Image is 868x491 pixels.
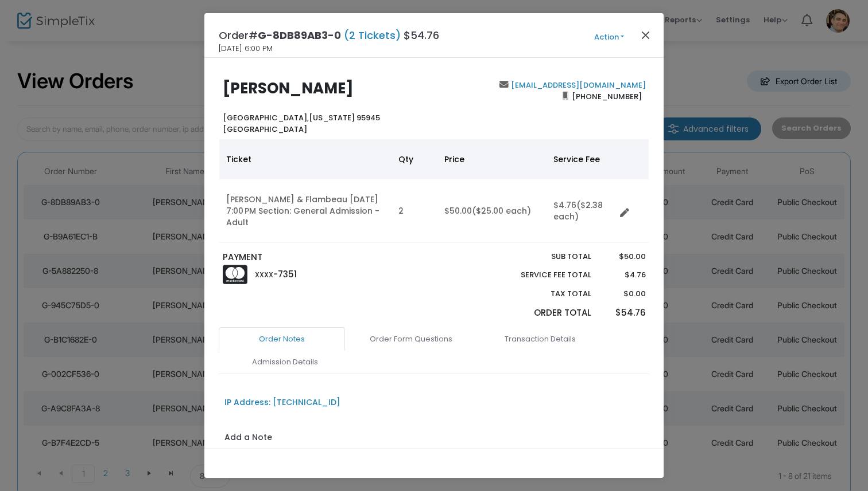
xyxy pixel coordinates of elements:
p: Sub total [494,251,591,262]
th: Price [437,139,547,179]
span: [PHONE_NUMBER] [568,87,646,105]
p: $54.76 [602,307,645,320]
h4: Order# $54.76 [219,28,439,43]
a: Admission Details [222,350,348,374]
th: Service Fee [547,139,615,179]
td: 2 [392,179,437,243]
p: PAYMENT [223,251,429,264]
span: -7351 [273,268,297,280]
span: [DATE] 6:00 PM [219,43,273,54]
b: [US_STATE] 95945 [GEOGRAPHIC_DATA] [223,112,380,135]
span: G-8DB89AB3-0 [258,28,341,42]
td: $4.76 [547,179,615,243]
span: XXXX [255,270,273,280]
p: Service Fee Total [494,269,591,281]
td: $50.00 [437,179,547,243]
th: Ticket [219,139,392,179]
td: [PERSON_NAME] & Flambeau [DATE] 7:00 PM Section: General Admission - Adult [219,179,392,243]
p: $0.00 [602,288,645,300]
a: Order Form Questions [348,327,474,351]
div: Data table [219,139,649,243]
p: $50.00 [602,251,645,262]
p: $4.76 [602,269,645,281]
label: Add a Note [224,431,272,446]
span: [GEOGRAPHIC_DATA], [223,112,309,123]
div: IP Address: [TECHNICAL_ID] [224,396,340,408]
button: Close [638,28,653,42]
b: [PERSON_NAME] [223,78,354,99]
a: [EMAIL_ADDRESS][DOMAIN_NAME] [509,80,646,91]
p: Tax Total [494,288,591,300]
span: (2 Tickets) [341,28,404,42]
span: ($25.00 each) [472,205,531,217]
a: Transaction Details [477,327,603,351]
a: Order Notes [219,327,345,351]
th: Qty [392,139,437,179]
p: Order Total [494,307,591,320]
button: Action [575,31,644,44]
span: ($2.38 each) [553,199,603,222]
